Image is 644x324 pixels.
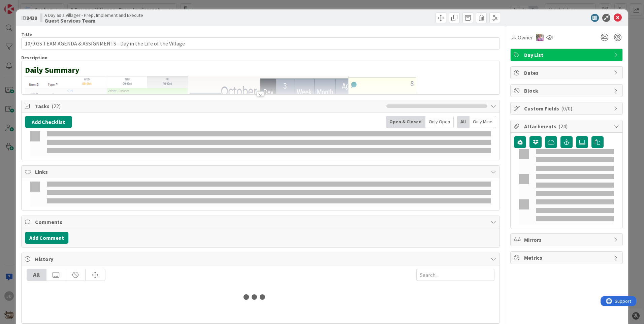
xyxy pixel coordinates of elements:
[457,116,470,128] div: All
[524,51,610,59] span: Day List
[25,232,68,244] button: Add Comment
[524,69,610,77] span: Dates
[35,255,487,263] span: History
[518,33,533,41] span: Owner
[35,168,487,176] span: Links
[386,116,425,128] div: Open & Closed
[27,269,46,281] div: All
[524,122,610,130] span: Attachments
[26,14,37,21] b: 8438
[52,103,61,109] span: ( 22 )
[470,116,496,128] div: Only Mine
[425,116,454,128] div: Only Open
[44,18,143,23] b: Guest Services Team
[561,105,572,112] span: ( 0/0 )
[416,269,494,281] input: Search...
[524,236,610,244] span: Mirrors
[524,254,610,262] span: Metrics
[21,31,32,37] label: Title
[524,87,610,95] span: Block
[14,1,31,9] span: Support
[21,55,47,61] span: Description
[25,75,416,258] img: image.png
[35,218,487,226] span: Comments
[21,37,500,50] input: type card name here...
[21,14,37,22] span: ID
[35,102,383,110] span: Tasks
[25,116,72,128] button: Add Checklist
[524,104,610,112] span: Custom Fields
[44,12,143,18] span: A Day as a Villager - Prep, Implement and Execute
[558,123,568,130] span: ( 24 )
[25,65,79,75] strong: Daily Summary
[536,34,544,41] img: OM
